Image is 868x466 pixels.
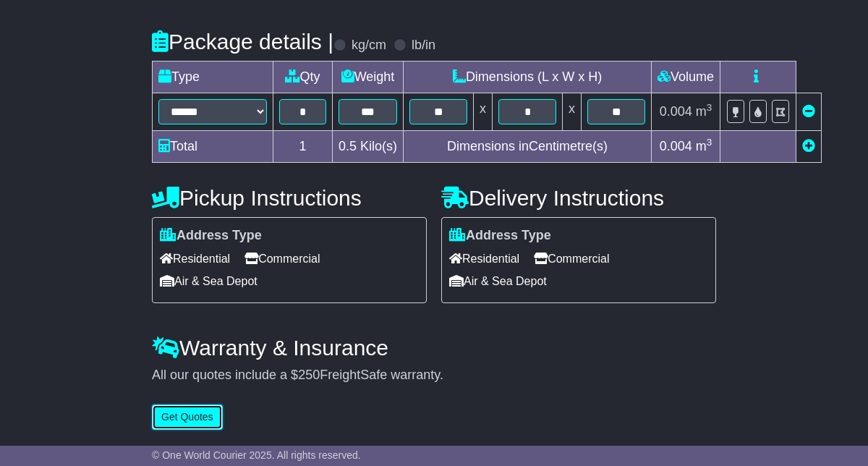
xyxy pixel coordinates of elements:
h4: Delivery Instructions [441,186,716,210]
span: 0.5 [339,139,357,153]
td: Volume [652,62,720,93]
sup: 3 [707,137,712,148]
label: kg/cm [352,38,386,54]
span: Commercial [244,247,320,270]
button: Get Quotes [152,404,223,430]
td: Qty [273,62,333,93]
span: m [696,139,712,153]
td: x [563,93,582,131]
span: Residential [160,247,230,270]
td: Kilo(s) [333,131,404,163]
a: Add new item [802,139,815,153]
sup: 3 [707,102,712,113]
span: 0.004 [660,139,692,153]
td: 1 [273,131,333,163]
td: x [474,93,493,131]
a: Remove this item [802,104,815,119]
label: Address Type [449,228,551,244]
h4: Warranty & Insurance [152,336,716,360]
span: Residential [449,247,519,270]
span: © One World Courier 2025. All rights reserved. [152,449,361,461]
label: Address Type [160,228,262,244]
label: lb/in [412,38,435,54]
span: Commercial [534,247,609,270]
h4: Pickup Instructions [152,186,427,210]
td: Weight [333,62,404,93]
td: Total [153,131,273,163]
span: Air & Sea Depot [449,270,547,292]
span: m [696,104,712,119]
span: 250 [298,368,320,382]
td: Type [153,62,273,93]
span: Air & Sea Depot [160,270,258,292]
div: All our quotes include a $ FreightSafe warranty. [152,368,716,384]
span: 0.004 [660,104,692,119]
h4: Package details | [152,30,333,54]
td: Dimensions (L x W x H) [404,62,652,93]
td: Dimensions in Centimetre(s) [404,131,652,163]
